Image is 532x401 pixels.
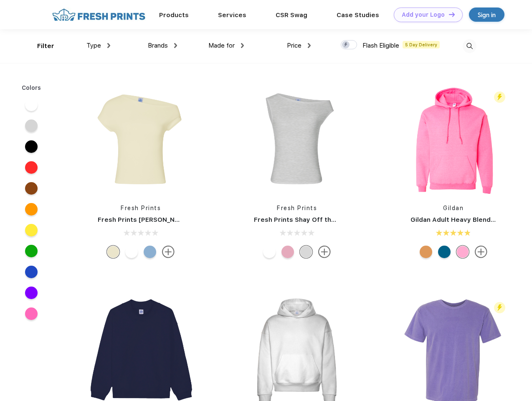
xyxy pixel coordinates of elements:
[125,246,138,258] div: White
[494,91,505,103] img: flash_active_toggle.svg
[281,246,294,258] div: Light Pink
[469,8,504,22] a: Sign in
[174,43,177,48] img: dropdown.png
[402,11,445,18] div: Add your Logo
[107,246,119,258] div: Yellow
[85,84,196,195] img: func=resize&h=266
[276,11,307,19] a: CSR Swag
[208,42,235,49] span: Made for
[254,216,383,223] a: Fresh Prints Shay Off the Shoulder Tank
[463,39,476,53] img: desktop_search.svg
[456,246,469,258] div: Safety Pink
[449,12,455,17] img: DT
[287,42,301,49] span: Price
[300,246,312,258] div: Ash Grey
[241,84,352,195] img: func=resize&h=266
[159,11,189,19] a: Products
[403,41,440,48] span: 5 Day Delivery
[144,246,156,258] div: Light Blue
[420,246,432,258] div: Old Gold
[398,84,509,195] img: func=resize&h=266
[162,246,175,258] img: more.svg
[475,246,487,258] img: more.svg
[37,41,54,51] div: Filter
[277,205,317,211] a: Fresh Prints
[241,43,244,48] img: dropdown.png
[218,11,246,19] a: Services
[478,10,496,20] div: Sign in
[318,246,331,258] img: more.svg
[443,205,464,211] a: Gildan
[308,43,311,48] img: dropdown.png
[107,43,110,48] img: dropdown.png
[98,216,260,223] a: Fresh Prints [PERSON_NAME] Off the Shoulder Top
[121,205,161,211] a: Fresh Prints
[438,246,451,258] div: Antique Sapphire
[148,42,168,49] span: Brands
[15,84,48,92] div: Colors
[86,42,101,49] span: Type
[362,42,399,49] span: Flash Eligible
[50,8,148,22] img: fo%20logo%202.webp
[494,302,505,313] img: flash_active_toggle.svg
[263,246,276,258] div: White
